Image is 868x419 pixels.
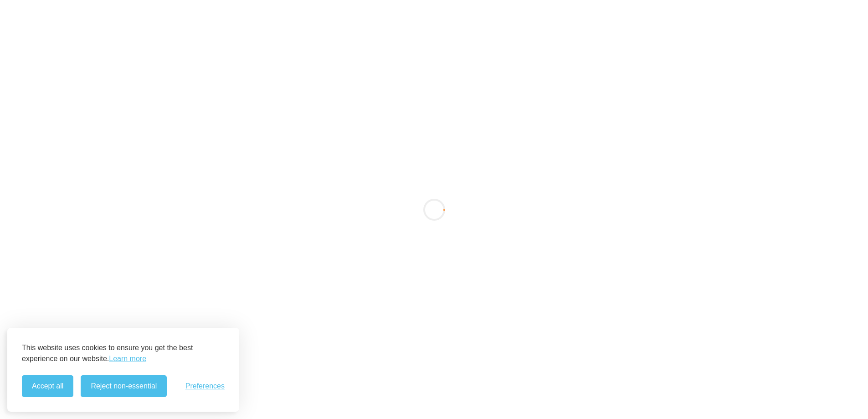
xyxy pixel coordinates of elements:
button: Toggle preferences [185,382,225,390]
p: This website uses cookies to ensure you get the best experience on our website. [22,342,225,364]
span: Preferences [185,382,225,390]
button: Accept all cookies [22,375,73,397]
a: Learn more [109,353,146,364]
button: Reject non-essential [81,375,167,397]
